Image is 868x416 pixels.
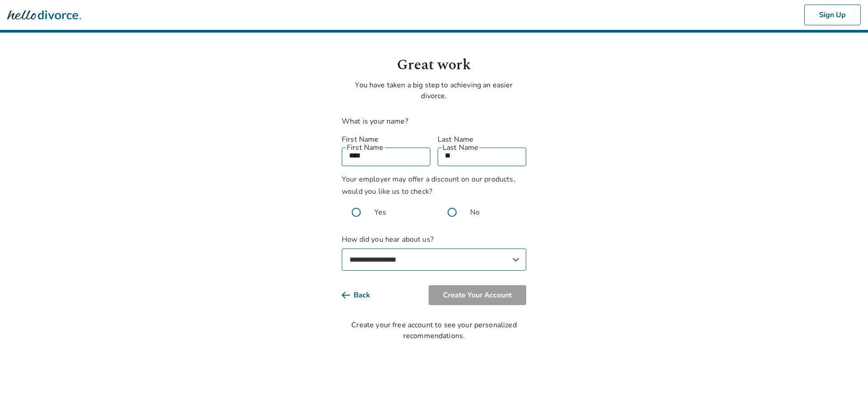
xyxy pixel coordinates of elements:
button: Back [342,285,385,305]
label: How did you hear about us? [342,234,526,271]
button: Create Your Account [429,285,526,305]
div: Create your free account to see your personalized recommendations. [342,320,526,341]
label: First Name [342,134,430,145]
p: You have taken a big step to achieving an easier divorce. [342,80,526,101]
iframe: Chat Widget [823,373,868,416]
select: How did you hear about us? [342,249,526,271]
label: Last Name [438,134,526,145]
span: No [470,207,480,218]
label: What is your name? [342,116,408,126]
span: Yes [374,207,386,218]
span: Your employer may offer a discount on our products, would you like us to check? [342,174,515,196]
button: Sign Up [804,5,861,25]
h1: Great work [342,54,526,76]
